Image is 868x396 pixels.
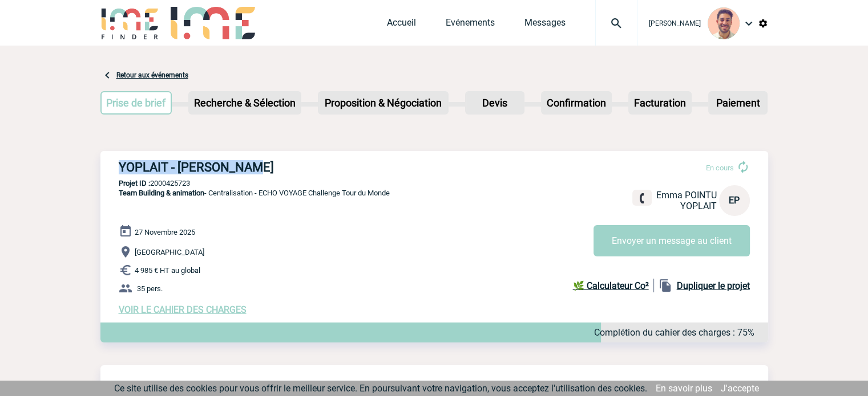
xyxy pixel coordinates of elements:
[100,179,768,187] p: 2000425723
[677,280,750,291] b: Dupliquer le projet
[102,92,171,113] p: Prise de brief
[100,7,160,39] img: IME-Finder
[680,201,717,211] span: YOPLAIT
[189,92,300,113] p: Recherche & Sélection
[135,228,195,236] span: 27 Novembre 2025
[706,164,734,172] span: En cours
[135,248,204,256] span: [GEOGRAPHIC_DATA]
[137,284,163,293] span: 35 pers.
[446,17,495,33] a: Evénements
[649,19,701,27] span: [PERSON_NAME]
[573,280,649,291] b: 🌿 Calculateur Co²
[721,383,759,394] a: J'accepte
[729,195,740,206] span: EP
[135,266,200,275] span: 4 985 € HT au global
[637,193,647,203] img: fixe.png
[387,17,416,33] a: Accueil
[542,92,611,113] p: Confirmation
[119,304,247,315] a: VOIR LE CAHIER DES CHARGES
[524,17,566,33] a: Messages
[656,190,717,201] span: Emma POINTU
[119,160,461,174] h3: YOPLAIT - [PERSON_NAME]
[709,92,766,113] p: Paiement
[629,92,691,113] p: Facturation
[659,279,672,292] img: file_copy-black-24dp.png
[119,189,204,197] span: Team Building & animation
[594,225,750,256] button: Envoyer un message au client
[119,179,150,187] b: Projet ID :
[119,189,390,197] span: - Centralisation - ECHO VOYAGE Challenge Tour du Monde
[114,383,647,394] span: Ce site utilise des cookies pour vous offrir le meilleur service. En poursuivant votre navigation...
[708,7,740,39] img: 132114-0.jpg
[656,383,712,394] a: En savoir plus
[319,92,447,113] p: Proposition & Négociation
[466,92,523,113] p: Devis
[573,279,654,292] a: 🌿 Calculateur Co²
[116,71,188,79] a: Retour aux événements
